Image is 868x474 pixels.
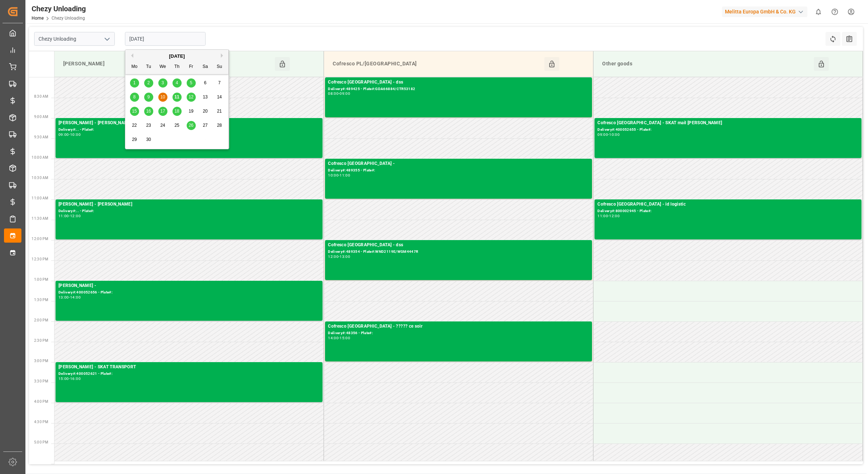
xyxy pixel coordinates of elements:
span: 11:00 AM [32,196,48,200]
button: Next Month [221,53,225,58]
span: 11 [174,94,179,100]
div: Choose Wednesday, September 10th, 2025 [158,93,167,102]
div: 12:00 [328,255,338,258]
div: Cofresco [GEOGRAPHIC_DATA] - dss [328,79,589,86]
div: Cofresco [GEOGRAPHIC_DATA] - SKAT mail [PERSON_NAME] [597,119,859,127]
div: 11:00 [58,214,69,218]
div: Choose Monday, September 15th, 2025 [130,107,139,116]
span: 2:00 PM [34,318,48,322]
span: 23 [146,123,151,128]
div: Delivery#:400052655 - Plate#: [597,127,859,133]
div: Choose Saturday, September 13th, 2025 [201,93,210,102]
div: Fr [187,62,196,72]
span: 18 [174,109,179,114]
div: Choose Friday, September 19th, 2025 [187,107,196,116]
span: 12 [188,94,193,100]
div: Choose Sunday, September 21st, 2025 [215,107,224,116]
div: Sa [201,62,210,72]
div: Other goods [599,57,814,71]
div: - [338,174,340,177]
div: Delivery#:.. - Plate#: [58,208,320,214]
span: 28 [217,123,222,128]
div: Choose Tuesday, September 30th, 2025 [144,135,153,144]
div: Delivery#:800002945 - Plate#: [597,208,859,214]
span: 1 [133,80,136,85]
div: 12:00 [70,214,81,218]
div: [PERSON_NAME] - [58,282,320,289]
span: 10:30 AM [32,176,48,180]
div: [PERSON_NAME] - [PERSON_NAME] [58,201,320,208]
span: 27 [203,123,207,128]
div: 11:00 [340,174,350,177]
span: 14 [217,94,222,100]
div: We [158,62,167,72]
div: Choose Friday, September 26th, 2025 [187,121,196,130]
div: Delivery#:.. - Plate#: [58,127,320,133]
span: 2 [147,80,150,85]
span: 30 [146,137,151,142]
div: 16:00 [70,377,81,380]
div: Choose Monday, September 1st, 2025 [130,78,139,88]
div: month 2025-09 [127,76,227,147]
span: 4:30 PM [34,420,48,424]
span: 15 [132,109,137,114]
div: - [608,133,609,136]
span: 4:00 PM [34,400,48,404]
span: 19 [188,109,193,114]
div: 09:00 [340,92,350,95]
span: 3:00 PM [34,359,48,363]
div: Choose Friday, September 12th, 2025 [187,93,196,102]
div: Choose Tuesday, September 9th, 2025 [144,93,153,102]
div: 14:00 [70,296,81,299]
div: Su [215,62,224,72]
span: 1:30 PM [34,298,48,302]
div: Delivery#:489354 - Plate#:WND2119E/WGM4447R [328,249,589,255]
div: - [338,255,340,258]
span: 17 [160,109,165,114]
span: 12:00 PM [32,237,48,241]
span: 8:30 AM [34,94,48,98]
div: - [69,377,70,380]
span: 8 [133,94,136,100]
div: Choose Monday, September 29th, 2025 [130,135,139,144]
div: 09:00 [597,133,608,136]
span: 6 [204,80,207,85]
div: Choose Tuesday, September 16th, 2025 [144,107,153,116]
button: Help Center [827,4,843,20]
div: Choose Saturday, September 6th, 2025 [201,78,210,88]
div: Choose Thursday, September 25th, 2025 [173,121,182,130]
div: Delivery#:489425 - Plate#:GDA66884/CTR53182 [328,86,589,92]
div: Choose Saturday, September 20th, 2025 [201,107,210,116]
div: Delivery#:48356 - Plate#: [328,330,589,336]
span: 5 [190,80,192,85]
span: 3:30 PM [34,379,48,383]
div: Choose Saturday, September 27th, 2025 [201,121,210,130]
div: Choose Sunday, September 28th, 2025 [215,121,224,130]
span: 9:30 AM [34,135,48,139]
span: 10:00 AM [32,155,48,159]
button: Previous Month [129,53,133,58]
div: Delivery#:489355 - Plate#: [328,167,589,174]
span: 24 [160,123,165,128]
div: Choose Wednesday, September 24th, 2025 [158,121,167,130]
div: 09:00 [58,133,69,136]
div: Choose Monday, September 22nd, 2025 [130,121,139,130]
div: Delivery#:400052656 - Plate#: [58,289,320,296]
span: 25 [174,123,179,128]
span: 7 [218,80,221,85]
div: Cofresco [GEOGRAPHIC_DATA] - ????? ce soir [328,323,589,330]
button: Melitta Europa GmbH & Co. KG [722,5,810,19]
div: Choose Thursday, September 4th, 2025 [173,78,182,88]
span: 3 [162,80,164,85]
div: Choose Friday, September 5th, 2025 [187,78,196,88]
div: Choose Tuesday, September 2nd, 2025 [144,78,153,88]
div: [PERSON_NAME] [60,57,275,71]
div: Cofresco [GEOGRAPHIC_DATA] - [328,160,589,167]
div: Tu [144,62,153,72]
div: Cofresco [GEOGRAPHIC_DATA] - dss [328,242,589,249]
div: Choose Wednesday, September 3rd, 2025 [158,78,167,88]
span: 10 [160,94,165,100]
div: - [338,336,340,340]
span: 1:00 PM [34,277,48,281]
input: Type to search/select [34,32,115,46]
